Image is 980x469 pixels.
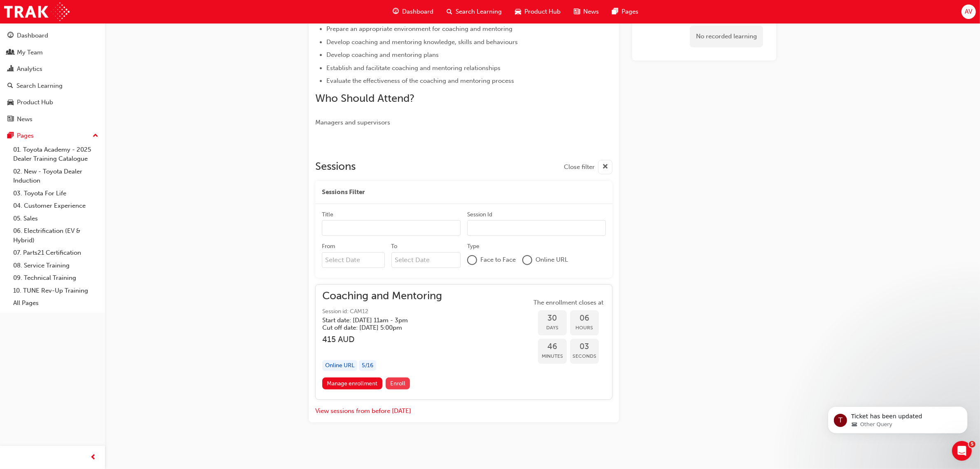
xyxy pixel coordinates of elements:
a: 06. Electrification (EV & Hybrid) [10,225,102,246]
div: Search Learning [16,81,63,91]
button: Close filter [564,160,612,174]
div: To [391,242,398,251]
div: Dashboard [17,31,48,40]
span: Prepare an appropriate environment for coaching and mentoring [326,25,512,33]
input: Session Id [467,220,606,236]
span: Enroll [390,380,405,387]
iframe: Intercom live chat [952,441,972,461]
h5: Start date: [DATE] 11am - 3pm [322,317,429,324]
a: 03. Toyota For Life [10,187,102,200]
h5: Cut off date: [DATE] 5:00pm [322,324,429,331]
input: From [322,252,385,268]
iframe: Intercom notifications message [815,389,980,447]
img: Trak [4,2,70,21]
button: AV [961,5,976,19]
span: prev-icon [91,453,97,463]
a: Product Hub [3,95,102,110]
a: 04. Customer Experience [10,199,102,212]
span: Who Should Attend? [315,92,414,105]
a: news-iconNews [567,3,605,20]
span: Product Hub [524,7,561,16]
button: Coaching and MentoringSession id: CAM12Start date: [DATE] 11am - 3pm Cut off date: [DATE] 5:00pm ... [322,291,605,393]
span: 06 [570,314,599,323]
a: guage-iconDashboard [386,3,440,20]
span: 30 [538,314,567,323]
span: Session id: CAM12 [322,307,442,317]
span: Minutes [538,352,567,361]
span: Search Learning [456,7,502,16]
span: Managers and supervisors [315,119,390,126]
a: search-iconSearch Learning [440,3,508,20]
div: My Team [17,48,43,57]
div: Product Hub [17,98,53,107]
a: 01. Toyota Academy - 2025 Dealer Training Catalogue [10,143,102,165]
span: Face to Face [480,255,516,265]
span: Pages [622,7,638,16]
a: All Pages [10,297,102,310]
input: To [391,252,461,268]
a: pages-iconPages [605,3,645,20]
span: Establish and facilitate coaching and mentoring relationships [326,64,500,72]
h2: Sessions [315,160,356,174]
a: 08. Service Training [10,259,102,272]
span: cross-icon [602,162,608,172]
span: Dashboard [402,7,433,16]
span: news-icon [574,7,580,17]
span: Coaching and Mentoring [322,291,442,301]
a: Search Learning [3,78,102,94]
span: Online URL [535,255,568,265]
span: guage-icon [7,32,14,40]
a: Dashboard [3,28,102,43]
span: pages-icon [7,132,14,140]
a: 02. New - Toyota Dealer Induction [10,165,102,187]
span: Develop coaching and mentoring knowledge, skills and behaviours [326,38,518,46]
span: people-icon [7,49,14,56]
div: Pages [17,131,34,141]
h3: 415 AUD [322,335,442,344]
button: DashboardMy TeamAnalyticsSearch LearningProduct HubNews [3,26,102,128]
a: My Team [3,45,102,60]
button: Pages [3,128,102,143]
div: Online URL [322,360,357,371]
span: 46 [538,342,567,352]
a: Analytics [3,61,102,77]
div: Analytics [17,64,42,74]
span: search-icon [7,82,13,90]
a: 07. Parts21 Certification [10,246,102,259]
div: No recorded learning [690,26,763,47]
a: Manage enrollment [322,378,382,389]
span: Hours [570,323,599,333]
a: 05. Sales [10,212,102,225]
span: Sessions Filter [322,188,365,197]
span: search-icon [447,7,452,17]
span: Days [538,323,567,333]
div: Type [467,242,480,251]
a: 10. TUNE Rev-Up Training [10,284,102,297]
div: Title [322,211,333,219]
span: Evaluate the effectiveness of the coaching and mentoring process [326,77,514,84]
a: 09. Technical Training [10,272,102,284]
span: Seconds [570,352,599,361]
span: news-icon [7,116,14,123]
span: 03 [570,342,599,352]
div: 5 / 16 [359,360,376,371]
button: View sessions from before [DATE] [315,406,411,416]
span: The enrollment closes at [531,298,605,307]
span: car-icon [515,7,521,17]
div: News [17,115,33,124]
span: 5 [969,441,975,448]
span: guage-icon [393,7,399,17]
span: car-icon [7,99,14,106]
span: News [583,7,599,16]
span: pages-icon [612,7,618,17]
button: Enroll [386,378,410,389]
span: chart-icon [7,66,14,73]
span: Close filter [564,162,595,172]
span: AV [965,7,972,16]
